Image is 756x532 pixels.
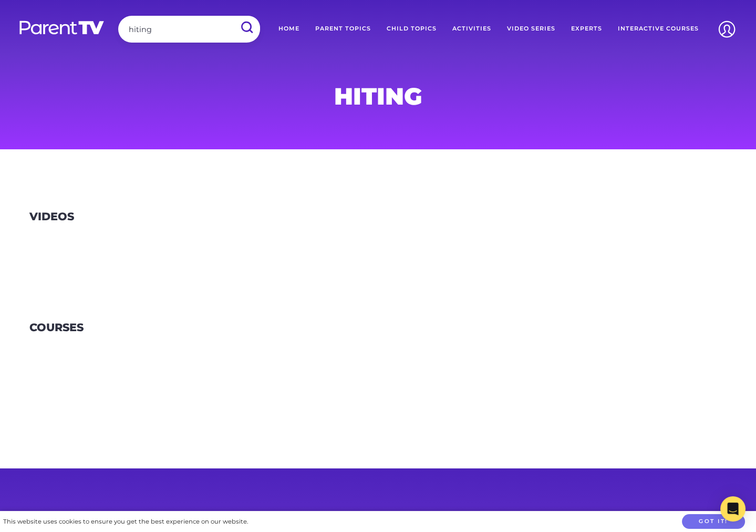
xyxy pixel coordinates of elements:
div: Open Intercom Messenger [720,496,745,521]
h3: Videos [29,210,74,223]
img: parenttv-logo-white.4c85aaf.svg [18,20,105,35]
input: Search ParentTV [118,16,260,43]
a: Activities [444,16,499,42]
a: Interactive Courses [610,16,707,42]
input: Submit [233,16,260,39]
button: Got it! [682,514,745,529]
a: Parent Topics [307,16,379,42]
img: Account [713,16,740,43]
h1: hiting [125,86,631,107]
h3: Courses [29,321,84,334]
a: Home [271,16,307,42]
div: This website uses cookies to ensure you get the best experience on our website. [3,516,248,527]
a: Child Topics [379,16,444,42]
a: Video Series [499,16,563,42]
a: Experts [563,16,610,42]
